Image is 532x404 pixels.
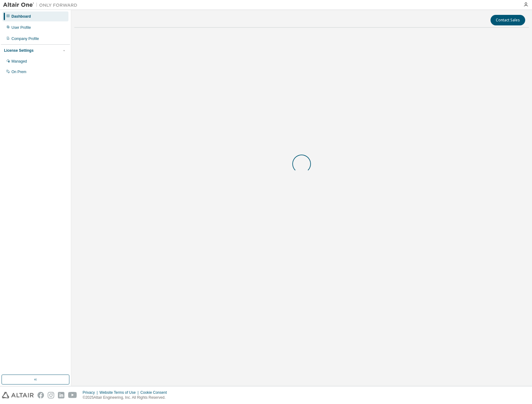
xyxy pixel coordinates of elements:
[11,25,31,30] div: User Profile
[48,392,54,398] img: instagram.svg
[2,392,34,398] img: altair_logo.svg
[37,392,44,398] img: facebook.svg
[11,69,26,74] div: On Prem
[11,59,27,64] div: Managed
[140,390,170,395] div: Cookie Consent
[58,392,64,398] img: linkedin.svg
[11,14,31,19] div: Dashboard
[11,36,39,41] div: Company Profile
[491,15,525,25] button: Contact Sales
[83,395,171,400] p: © 2025 Altair Engineering, Inc. All Rights Reserved.
[99,390,140,395] div: Website Terms of Use
[83,390,99,395] div: Privacy
[3,2,81,8] img: Altair One
[4,48,33,53] div: License Settings
[68,392,77,398] img: youtube.svg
